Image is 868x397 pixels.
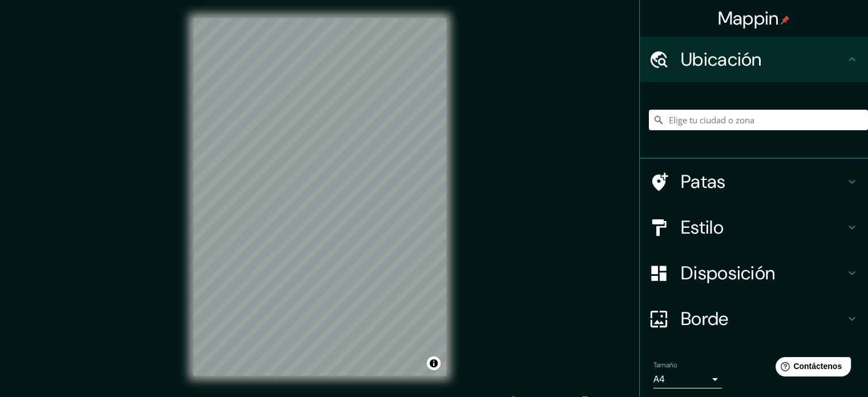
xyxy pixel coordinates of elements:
font: Patas [681,170,726,194]
font: Disposición [681,261,775,285]
font: Ubicación [681,47,762,71]
div: A4 [653,370,722,388]
button: Activar o desactivar atribución [427,356,441,370]
font: A4 [653,373,665,385]
div: Borde [640,296,868,342]
img: pin-icon.png [781,15,790,25]
div: Ubicación [640,37,868,82]
div: Patas [640,159,868,204]
font: Estilo [681,215,724,239]
font: Tamaño [653,360,677,370]
iframe: Lanzador de widgets de ayuda [766,352,855,384]
font: Mappin [718,6,779,30]
font: Borde [681,307,729,331]
div: Estilo [640,204,868,250]
canvas: Mapa [193,18,446,376]
div: Disposición [640,250,868,296]
input: Elige tu ciudad o zona [649,110,868,130]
